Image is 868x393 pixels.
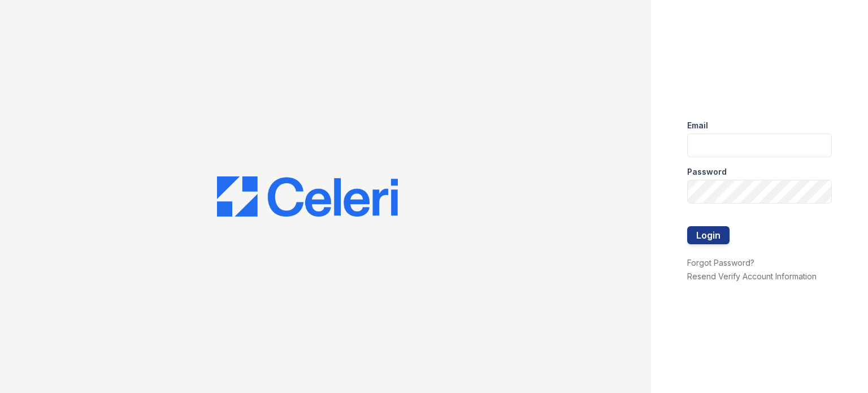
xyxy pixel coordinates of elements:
[217,176,398,217] img: CE_Logo_Blue-a8612792a0a2168367f1c8372b55b34899dd931a85d93a1a3d3e32e68fde9ad4.png
[687,226,730,244] button: Login
[687,258,754,267] a: Forgot Password?
[687,120,708,131] label: Email
[687,166,727,178] label: Password
[687,271,817,281] a: Resend Verify Account Information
